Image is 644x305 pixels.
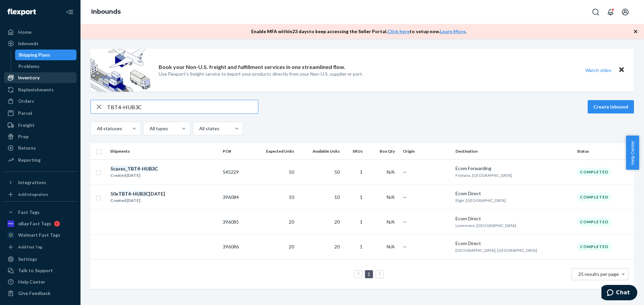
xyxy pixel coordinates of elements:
div: Walmart Fast Tags [18,232,60,238]
button: Create inbound [588,100,634,113]
div: 50x - [DATE] [110,190,165,197]
div: Ecom Forwarding [455,165,572,172]
div: Shipping Plans [18,52,50,58]
div: Help Center [18,279,45,285]
div: Give Feedback [18,290,51,297]
th: Shipments [107,143,220,159]
div: Problems [18,63,40,70]
div: Add Fast Tag [18,244,42,250]
button: Close Navigation [63,5,76,19]
td: 396086 [220,234,250,259]
td: 396085 [220,210,250,234]
ol: breadcrumbs [86,2,126,22]
a: Add Integration [4,190,76,199]
button: Help Center [626,136,639,170]
span: N/A [387,169,395,175]
th: Expected Units [250,143,297,159]
input: All statuses [96,125,97,132]
div: Ecom Direct [455,190,572,197]
a: Inbounds [4,38,76,49]
th: Origin [400,143,453,159]
img: Flexport logo [7,9,36,15]
span: 1 [360,219,363,225]
input: Search inbounds by name, destination, msku... [107,100,258,113]
div: Inventory [18,74,40,81]
span: — [403,194,407,200]
th: SKUs [342,143,368,159]
div: Completed [577,218,611,226]
a: Walmart Fast Tags [4,230,76,240]
div: Inbounds [18,40,39,47]
span: — [403,169,407,175]
div: Reporting [18,157,41,163]
button: Watch video [581,65,616,75]
a: Inventory [4,72,76,83]
div: Talk to Support [18,267,53,274]
p: Enable MFA within 23 days to keep accessing the Seller Portal. to setup now. . [251,28,467,35]
a: Prep [4,131,76,142]
div: Replenishments [18,86,54,93]
div: - [110,165,158,172]
div: Add Integration [18,192,48,197]
span: 20 [289,219,294,225]
a: Replenishments [4,84,76,95]
a: Freight [4,120,76,131]
a: Shipping Plans [15,50,77,60]
span: 1 [360,244,363,249]
em: 5cases_TBT4 [110,166,140,171]
div: Ecom Direct [455,215,572,222]
span: 20 [289,244,294,249]
span: Elgin, [GEOGRAPHIC_DATA] [455,198,506,203]
th: Box Qty [368,143,400,159]
a: Orders [4,96,76,106]
a: Inbounds [91,8,121,15]
td: 545229 [220,159,250,184]
div: Completed [577,242,611,251]
button: Close [617,65,626,75]
span: N/A [387,194,395,200]
a: Parcel [4,108,76,119]
a: eBay Fast Tags [4,218,76,229]
th: PO# [220,143,250,159]
a: Add Fast Tag [4,243,76,251]
button: Give Feedback [4,288,76,299]
span: — [403,244,407,249]
span: 50 [289,169,294,175]
button: Open account menu [619,5,632,19]
span: 1 [360,169,363,175]
div: Settings [18,256,37,262]
span: N/A [387,219,395,225]
button: Talk to Support [4,265,76,276]
div: Completed [577,193,611,201]
button: Open Search Box [589,5,602,19]
th: Available Units [297,143,342,159]
a: Problems [15,61,77,72]
div: Home [18,29,32,35]
a: Page 1 is your current page [366,271,372,277]
div: Freight [18,122,35,129]
input: All types [149,125,150,132]
span: 25 results per page [578,271,619,277]
div: Created [DATE] [110,197,165,204]
span: [GEOGRAPHIC_DATA], [GEOGRAPHIC_DATA] [455,248,537,253]
div: Returns [18,145,36,151]
p: Book your Non-U.S. freight and fulfillment services in one streamlined flow. [159,63,345,71]
div: Created [DATE] [110,172,158,179]
th: Status [574,143,634,159]
div: Prep [18,133,29,140]
a: Home [4,27,76,37]
a: Reporting [4,155,76,165]
div: Completed [577,168,611,176]
span: 50 [334,169,340,175]
span: Fontana, [GEOGRAPHIC_DATA] [455,173,512,178]
iframe: Opens a widget where you can chat to one of our agents [601,285,637,302]
a: Help Center [4,277,76,287]
a: Learn More [440,28,466,34]
a: Settings [4,254,76,264]
em: TBT4 [118,191,131,197]
span: 10 [289,194,294,200]
div: Parcel [18,110,32,117]
div: Orders [18,98,34,104]
span: 10 [334,194,340,200]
